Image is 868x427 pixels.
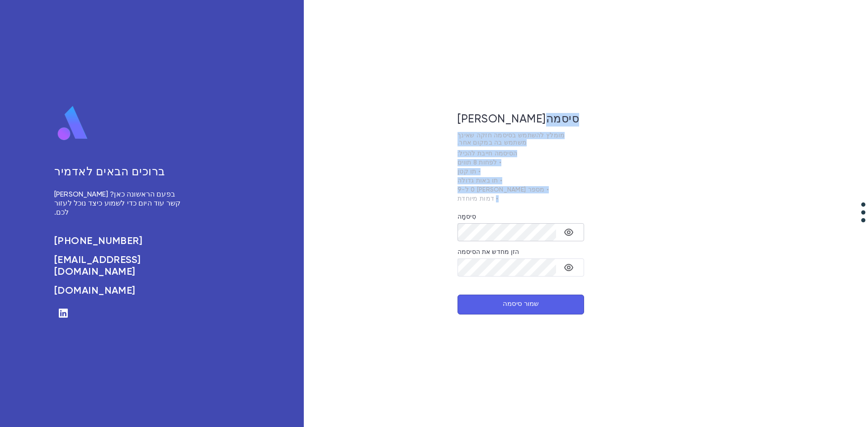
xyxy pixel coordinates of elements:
font: • מספר [PERSON_NAME] 0 ל-9 [458,187,549,193]
a: [EMAIL_ADDRESS][DOMAIN_NAME] [54,254,188,278]
button: שמור סיסמה [458,295,584,314]
font: שמור סיסמה [503,301,539,308]
img: סֵמֶל [54,105,91,141]
font: [PHONE_NUMBER] [54,236,142,246]
a: [DOMAIN_NAME] [54,285,188,297]
font: סיסמה [546,114,580,125]
button: הפעל/הפעל את נראות הסיסמה [560,258,578,277]
font: • תו באות גדולה [458,178,502,184]
font: • דמות מיוחדת [458,196,499,202]
font: [DOMAIN_NAME] [54,286,136,296]
font: הסיסמה חייבת להכיל: [458,150,517,157]
font: סִיסמָה [458,214,476,220]
a: [PHONE_NUMBER] [54,235,188,247]
font: ברוכים הבאים לאדמיר [54,167,165,178]
font: • לפחות 8 תווים [458,160,501,166]
font: [PERSON_NAME] [458,114,546,125]
font: מומלץ להשתמש בסיסמה חזקה שאינך משתמש בה במקום אחר. [458,132,565,146]
font: • תו קטן [458,169,481,175]
font: בפעם הראשונה כאן? [PERSON_NAME] קשר עוד היום כדי לשמוע כיצד נוכל לעזור לכם. [54,191,180,216]
font: [EMAIL_ADDRESS][DOMAIN_NAME] [54,255,141,277]
button: הפעל/הפעל את נראות הסיסמה [560,223,578,241]
font: הזן מחדש את הסיסמה [458,249,519,255]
